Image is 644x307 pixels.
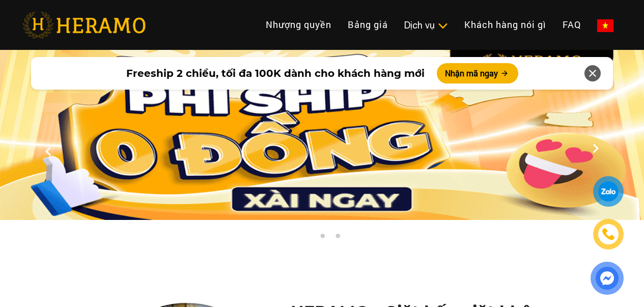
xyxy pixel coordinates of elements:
img: subToggleIcon [437,21,448,31]
a: Bảng giá [340,14,396,36]
a: Nhượng quyền [258,14,340,36]
a: FAQ [554,14,589,36]
div: Dịch vụ [404,18,448,32]
span: Freeship 2 chiều, tối đa 100K dành cho khách hàng mới [126,66,425,81]
button: 1 [302,233,312,243]
button: 3 [332,233,343,243]
button: Nhận mã ngay [437,63,518,83]
a: Khách hàng nói gì [456,14,554,36]
img: vn-flag.png [597,19,613,32]
a: phone-icon [595,220,622,248]
img: phone-icon [602,228,614,240]
button: 2 [317,233,327,243]
img: heramo-logo.png [22,12,146,38]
